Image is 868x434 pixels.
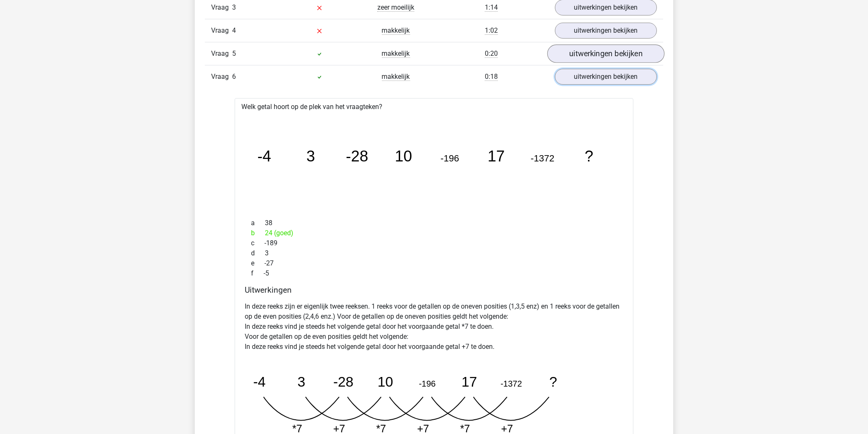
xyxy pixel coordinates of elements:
tspan: ? [586,148,594,165]
div: 24 (goed) [245,228,623,238]
a: uitwerkingen bekijken [555,69,657,85]
span: makkelijk [382,73,410,81]
tspan: -4 [253,374,266,390]
tspan: 3 [298,374,306,390]
tspan: -196 [441,153,460,164]
span: Vraag [211,72,232,82]
tspan: -196 [419,379,436,388]
tspan: -1372 [531,153,555,164]
span: Vraag [211,26,232,36]
span: makkelijk [382,26,410,35]
tspan: 10 [395,148,412,165]
span: f [251,268,264,278]
span: a [251,218,265,228]
tspan: -28 [333,374,353,390]
tspan: 17 [488,148,505,165]
tspan: 17 [461,374,477,390]
span: Vraag [211,49,232,59]
tspan: -28 [346,148,369,165]
tspan: 3 [306,148,315,165]
span: 1:02 [485,26,498,35]
div: 3 [245,248,623,258]
span: 6 [232,73,236,81]
span: 4 [232,26,236,34]
a: uitwerkingen bekijken [547,44,664,63]
span: d [251,248,265,258]
div: -27 [245,258,623,268]
tspan: 10 [377,374,393,390]
tspan: -1372 [500,379,522,388]
h4: Uitwerkingen [245,285,623,295]
p: In deze reeks zijn er eigenlijk twee reeksen. 1 reeks voor de getallen op de oneven posities (1,3... [245,301,623,352]
span: 0:20 [485,49,498,58]
span: c [251,238,264,248]
span: 3 [232,3,236,11]
span: e [251,258,264,268]
tspan: -4 [257,148,271,165]
a: uitwerkingen bekijken [555,23,657,39]
div: 38 [245,218,623,228]
span: 5 [232,49,236,57]
span: 1:14 [485,3,498,12]
span: makkelijk [382,49,410,58]
tspan: ? [549,374,557,390]
div: -5 [245,268,623,278]
span: Vraag [211,3,232,13]
span: zeer moeilijk [377,3,414,12]
span: 0:18 [485,73,498,81]
div: -189 [245,238,623,248]
span: b [251,228,265,238]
